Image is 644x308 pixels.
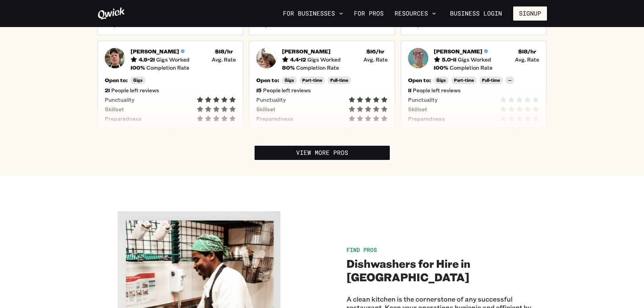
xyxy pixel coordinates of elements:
h5: 11 [408,87,411,94]
h5: 4.9 • 21 [139,56,155,63]
span: Completion Rate [450,64,493,71]
span: Gigs Worked [458,56,491,63]
h5: 15 [256,87,262,94]
span: Punctuality [256,96,286,103]
span: Completion Rate [146,64,189,71]
span: -- [508,78,511,83]
span: Avg. Rate [212,56,236,63]
h5: 21 [105,87,110,94]
button: For Businesses [280,8,346,19]
span: Gigs [285,78,294,83]
h5: $ 18 /hr [215,48,233,55]
span: Part-time [454,78,474,83]
span: Completion Rate [296,64,339,71]
span: People left reviews [263,87,311,94]
h5: 5.0 • 11 [442,56,456,63]
span: Avg. Rate [515,56,539,63]
span: Preparedness [256,115,293,122]
span: Gigs Worked [307,56,341,63]
button: Signup [513,6,547,21]
span: Skillset [408,106,427,113]
span: Avg. Rate [363,56,388,63]
a: View More Pros [255,146,390,160]
span: Part-time [302,78,322,83]
h5: $ 18 /hr [518,48,536,55]
span: Preparedness [105,115,142,122]
h5: Open to: [105,77,128,84]
span: Skillset [105,106,124,113]
span: Punctuality [105,96,134,103]
h5: 4.4 • 12 [290,56,306,63]
span: Gigs [436,78,446,83]
h5: 100 % [434,64,448,71]
img: Pro headshot [105,48,125,68]
button: Resources [392,8,439,19]
h5: Open to: [256,77,279,84]
h5: [PERSON_NAME] [282,48,331,55]
span: Punctuality [408,96,437,103]
h5: $ 16 /hr [366,48,384,55]
button: Pro headshot[PERSON_NAME]4.9•21Gigs Worked$18/hr Avg. Rate100%Completion RateOpen to:Gigs21People... [97,41,244,129]
h5: 100 % [130,64,145,71]
button: Pro headshot[PERSON_NAME]4.4•12Gigs Worked$16/hr Avg. Rate80%Completion RateOpen to:GigsPart-time... [249,41,395,129]
span: Find Pros [347,246,377,253]
h5: [PERSON_NAME] [130,48,179,55]
h2: Dishwashers for Hire in [GEOGRAPHIC_DATA] [347,257,547,284]
h5: Open to: [408,77,431,84]
span: Gigs [133,78,143,83]
span: Preparedness [408,115,445,122]
span: Gigs Worked [156,56,190,63]
span: Skillset [256,106,276,113]
span: Full-time [330,78,348,83]
a: For Pros [351,8,386,19]
span: People left reviews [413,87,461,94]
span: People left reviews [111,87,159,94]
button: Pro headshot[PERSON_NAME]5.0•11Gigs Worked$18/hr Avg. Rate100%Completion RateOpen to:GigsPart-tim... [401,41,547,129]
img: Pro headshot [256,48,277,68]
span: Full-time [482,78,500,83]
h5: [PERSON_NAME] [434,48,482,55]
h5: 80 % [282,64,295,71]
a: Business Login [444,6,508,21]
img: Pro headshot [408,48,428,68]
